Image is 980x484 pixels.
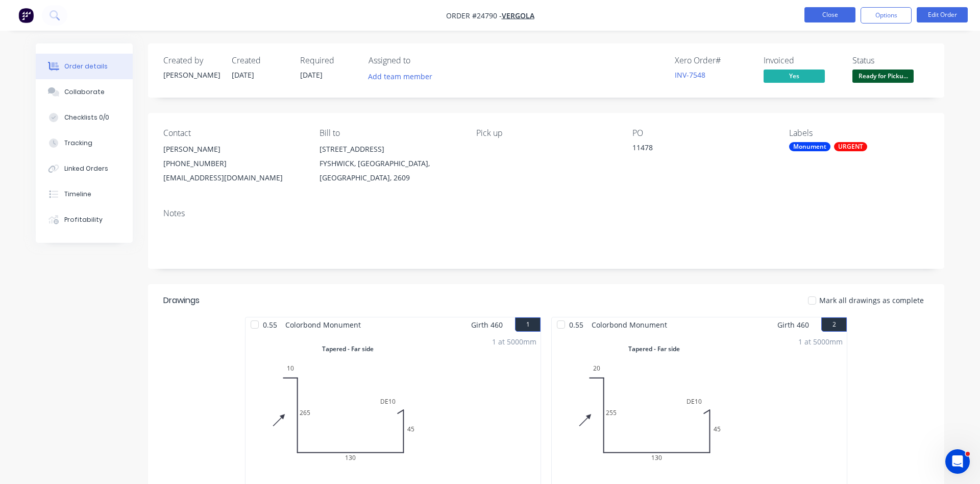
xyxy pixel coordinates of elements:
[320,156,459,185] div: FYSHWICK, [GEOGRAPHIC_DATA], [GEOGRAPHIC_DATA], 2609
[587,317,671,332] span: Colorbond Monument
[764,70,825,82] span: Yes
[320,142,459,185] div: [STREET_ADDRESS]FYSHWICK, [GEOGRAPHIC_DATA], [GEOGRAPHIC_DATA], 2609
[777,317,809,332] span: Girth 460
[300,56,356,65] div: Required
[163,128,303,138] div: Contact
[232,70,254,80] span: [DATE]
[369,56,471,65] div: Assigned to
[163,142,303,185] div: [PERSON_NAME][PHONE_NUMBER][EMAIL_ADDRESS][DOMAIN_NAME]
[36,156,133,181] button: Linked Orders
[789,128,929,138] div: Labels
[36,207,133,233] button: Profitability
[363,70,438,83] button: Add team member
[804,7,855,22] button: Close
[64,164,108,173] div: Linked Orders
[320,128,459,138] div: Bill to
[502,11,534,20] a: VERGOLA
[64,87,105,97] div: Collaborate
[281,317,365,332] span: Colorbond Monument
[471,317,503,332] span: Girth 460
[565,317,587,332] span: 0.55
[632,142,760,156] div: 11478
[163,142,303,156] div: [PERSON_NAME]
[259,317,281,332] span: 0.55
[232,56,288,65] div: Created
[632,128,772,138] div: PO
[821,317,847,332] button: 2
[36,181,133,207] button: Timeline
[798,336,843,347] div: 1 at 5000mm
[369,70,438,83] button: Add team member
[163,294,200,307] div: Drawings
[675,56,751,65] div: Xero Order #
[64,62,108,71] div: Order details
[163,171,303,185] div: [EMAIL_ADDRESS][DOMAIN_NAME]
[852,70,914,85] button: Ready for Picku...
[64,113,109,122] div: Checklists 0/0
[675,70,705,80] a: INV-7548
[163,156,303,171] div: [PHONE_NUMBER]
[852,56,929,65] div: Status
[819,295,924,306] span: Mark all drawings as complete
[861,7,912,24] button: Options
[64,139,92,148] div: Tracking
[36,79,133,105] button: Collaborate
[300,70,323,80] span: [DATE]
[163,56,219,65] div: Created by
[852,70,914,82] span: Ready for Picku...
[163,209,929,218] div: Notes
[945,449,970,474] iframe: Intercom live chat
[476,128,616,138] div: Pick up
[64,190,91,199] div: Timeline
[492,336,536,347] div: 1 at 5000mm
[515,317,541,332] button: 1
[64,215,103,224] div: Profitability
[834,142,867,151] div: URGENT
[917,7,968,22] button: Edit Order
[446,11,502,20] span: Order #24790 -
[36,54,133,79] button: Order details
[320,142,459,156] div: [STREET_ADDRESS]
[36,130,133,156] button: Tracking
[789,142,830,151] div: Monument
[764,56,840,65] div: Invoiced
[36,105,133,130] button: Checklists 0/0
[163,70,219,80] div: [PERSON_NAME]
[18,8,34,23] img: Factory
